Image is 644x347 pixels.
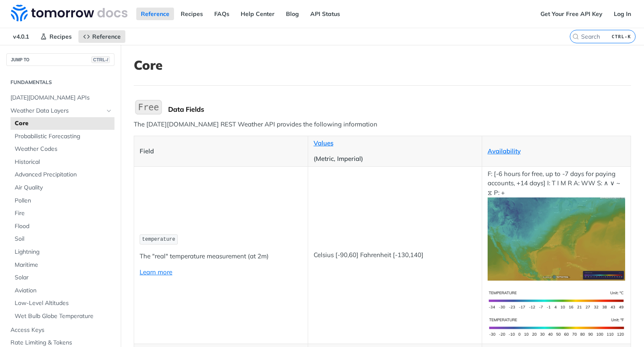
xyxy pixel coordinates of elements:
a: Reference [78,30,125,43]
span: Access Keys [10,326,112,334]
a: Help Center [236,8,279,20]
p: Celsius [-90,60] Fahrenheit [-130,140] [314,250,476,260]
a: Soil [10,233,114,245]
a: Pollen [10,195,114,207]
a: Blog [281,8,304,20]
a: Values [314,139,333,147]
a: Log In [609,8,636,20]
a: Weather Data LayersHide subpages for Weather Data Layers [6,105,114,117]
span: Flood [15,222,112,231]
a: Flood [10,220,114,233]
a: Access Keys [6,324,114,336]
span: Expand image [488,296,626,304]
span: Weather Data Layers [10,107,104,115]
span: Rate Limiting & Tokens [10,339,112,347]
span: Soil [15,235,112,243]
span: temperature [142,237,175,242]
span: Recipes [49,33,72,40]
a: Availability [488,147,521,155]
svg: Search [572,33,579,40]
span: [DATE][DOMAIN_NAME] APIs [10,94,112,102]
a: Fire [10,207,114,220]
span: Low-Level Altitudes [15,299,112,308]
p: (Metric, Imperial) [314,154,476,164]
p: The [DATE][DOMAIN_NAME] REST Weather API provides the following information [134,120,631,129]
a: Core [10,117,114,130]
span: Weather Codes [15,145,112,153]
a: [DATE][DOMAIN_NAME] APIs [6,92,114,104]
span: Probabilistic Forecasting [15,132,112,141]
a: Maritime [10,259,114,271]
a: Low-Level Altitudes [10,297,114,310]
button: JUMP TOCTRL-/ [6,53,114,66]
kbd: CTRL-K [610,32,633,41]
div: Data Fields [168,105,631,113]
a: Learn more [140,268,172,276]
a: Get Your Free API Key [536,8,607,20]
a: API Status [306,8,345,20]
a: Aviation [10,284,114,297]
span: Pollen [15,197,112,205]
p: The "real" temperature measurement (at 2m) [140,252,302,261]
a: Historical [10,156,114,168]
a: Reference [136,8,174,20]
a: Probabilistic Forecasting [10,130,114,143]
span: Maritime [15,261,112,269]
span: Fire [15,209,112,218]
span: Wet Bulb Globe Temperature [15,312,112,321]
a: Lightning [10,246,114,258]
img: Tomorrow.io Weather API Docs [11,5,127,21]
span: v4.0.1 [8,30,34,43]
a: Weather Codes [10,143,114,155]
a: Recipes [36,30,76,43]
p: Field [140,147,302,156]
p: F: [-6 hours for free, up to -7 days for paying accounts, +14 days] I: T I M R A: WW S: ∧ ∨ ~ ⧖ P: + [488,169,626,281]
a: Solar [10,271,114,284]
h2: Fundamentals [6,79,114,86]
span: Core [15,119,112,128]
a: Air Quality [10,181,114,194]
span: Reference [92,33,121,40]
span: Historical [15,158,112,166]
h1: Core [134,58,631,73]
button: Hide subpages for Weather Data Layers [106,108,112,114]
a: Advanced Precipitation [10,168,114,181]
span: CTRL-/ [91,56,110,63]
span: Expand image [488,323,626,331]
span: Air Quality [15,184,112,192]
span: Solar [15,273,112,282]
span: Expand image [488,234,626,242]
span: Lightning [15,248,112,256]
span: Aviation [15,287,112,295]
a: FAQs [210,8,234,20]
span: Advanced Precipitation [15,171,112,179]
a: Recipes [176,8,208,20]
a: Wet Bulb Globe Temperature [10,310,114,323]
